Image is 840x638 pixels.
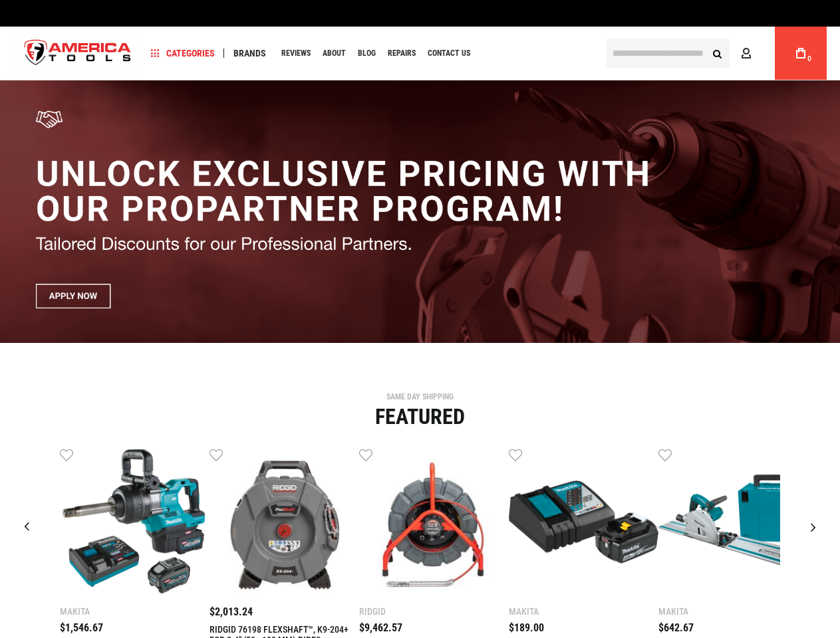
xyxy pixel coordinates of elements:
span: Brands [233,49,266,58]
span: Categories [151,49,215,58]
a: About [317,45,352,62]
span: $9,462.57 [359,621,402,634]
a: Reviews [275,45,317,62]
a: Blog [352,45,382,62]
a: MAKITA BL1840BDC1 18V LXT® LITHIUM-ION BATTERY AND CHARGER STARTER PACK, BL1840B, DC18RC (4.0AH) [509,447,658,600]
a: Categories [145,45,221,62]
div: Featured [10,406,830,427]
div: Makita [509,607,658,616]
a: RIDGID 76883 SEESNAKE® MINI PRO [359,447,509,600]
a: Contact Us [422,45,476,62]
a: Makita GWT10T 40V max XGT® Brushless Cordless 4‑Sp. High‑Torque 1" Sq. Drive D‑Handle Extended An... [60,447,210,600]
div: Makita [658,607,808,616]
span: Reviews [281,49,311,57]
img: RIDGID 76883 SEESNAKE® MINI PRO [359,447,509,597]
div: Makita [60,607,210,616]
span: Blog [358,49,376,57]
span: $1,546.67 [60,621,103,634]
a: MAKITA SP6000J1 6-1/2" PLUNGE CIRCULAR SAW, 55" GUIDE RAIL, 12 AMP, ELECTRIC BRAKE, CASE [658,447,808,600]
span: $642.67 [658,621,694,634]
a: Repairs [382,45,422,62]
span: $189.00 [509,621,544,634]
img: America Tools [13,29,142,78]
img: RIDGID 76198 FLEXSHAFT™, K9-204+ FOR 2-4 [210,447,359,597]
span: About [323,49,346,57]
a: Brands [227,45,272,62]
div: Ridgid [359,607,509,616]
a: 0 [788,27,813,80]
div: SAME DAY SHIPPING [10,393,830,401]
img: MAKITA SP6000J1 6-1/2" PLUNGE CIRCULAR SAW, 55" GUIDE RAIL, 12 AMP, ELECTRIC BRAKE, CASE [658,447,808,597]
span: 0 [807,55,811,62]
img: MAKITA BL1840BDC1 18V LXT® LITHIUM-ION BATTERY AND CHARGER STARTER PACK, BL1840B, DC18RC (4.0AH) [509,447,658,597]
span: $2,013.24 [210,605,253,618]
span: Repairs [388,49,416,57]
button: Search [704,41,730,66]
span: Contact Us [428,49,470,57]
a: RIDGID 76198 FLEXSHAFT™, K9-204+ FOR 2-4 [210,447,359,600]
a: store logo [13,29,142,78]
img: Makita GWT10T 40V max XGT® Brushless Cordless 4‑Sp. High‑Torque 1" Sq. Drive D‑Handle Extended An... [60,447,210,597]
